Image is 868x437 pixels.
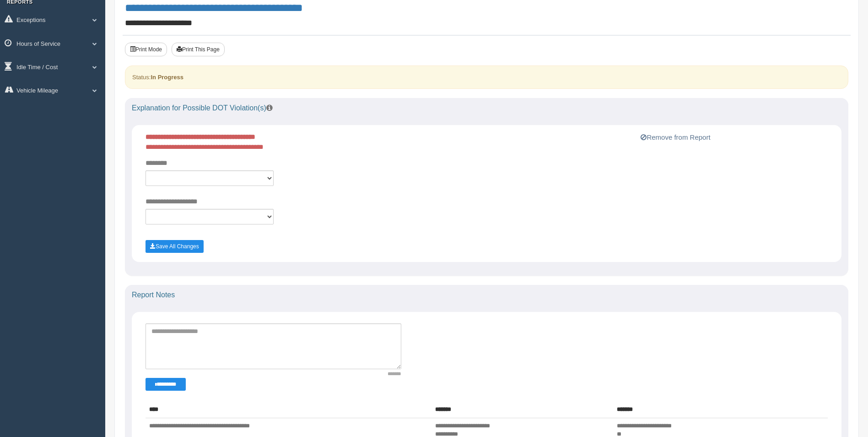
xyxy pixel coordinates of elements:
[146,240,204,253] button: Save
[125,285,848,305] div: Report Notes
[125,43,167,56] button: Print Mode
[146,378,186,391] button: Change Filter Options
[172,43,225,56] button: Print This Page
[125,98,848,118] div: Explanation for Possible DOT Violation(s)
[151,74,183,81] strong: In Progress
[638,132,713,143] button: Remove from Report
[125,66,848,89] div: Status:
